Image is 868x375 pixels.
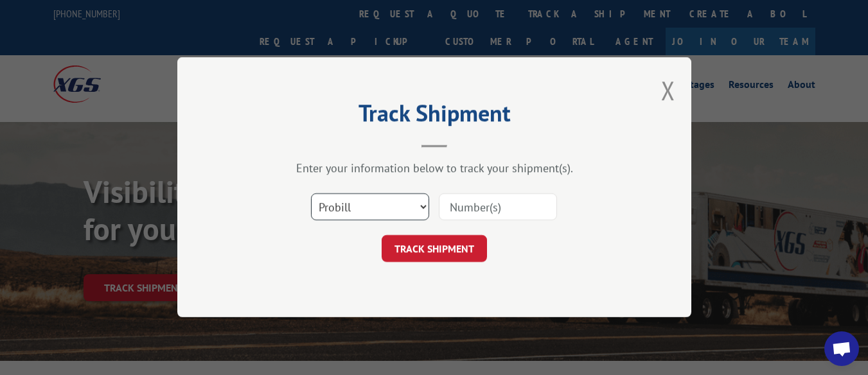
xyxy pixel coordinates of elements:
div: Open chat [824,331,859,366]
button: Close modal [661,73,675,107]
h2: Track Shipment [242,104,627,128]
button: TRACK SHIPMENT [382,236,487,263]
div: Enter your information below to track your shipment(s). [242,161,627,176]
input: Number(s) [439,194,557,221]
